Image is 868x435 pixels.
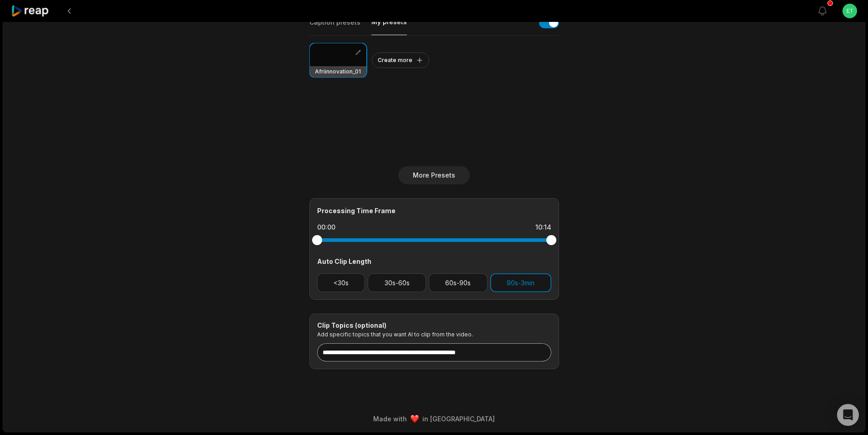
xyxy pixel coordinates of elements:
div: 00:00 [317,223,335,232]
div: Processing Time Frame [317,206,551,215]
div: 10:14 [535,223,551,232]
div: Open Intercom Messenger [837,404,859,426]
div: Auto Clip Length [317,257,551,266]
h3: Afriinnovation_01 [315,68,361,75]
div: Clip Topics (optional) [317,321,551,330]
button: 30s-60s [368,273,426,292]
button: <30s [317,273,365,292]
p: Add specific topics that you want AI to clip from the video. [317,331,551,338]
button: 90s-3min [490,273,551,292]
button: My presets [371,17,407,35]
button: Create more [372,52,429,68]
button: Caption presets [309,18,360,35]
button: More Presets [398,166,470,184]
button: 60s-90s [429,273,488,292]
div: Made with in [GEOGRAPHIC_DATA] [11,414,857,424]
img: heart emoji [411,415,419,423]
